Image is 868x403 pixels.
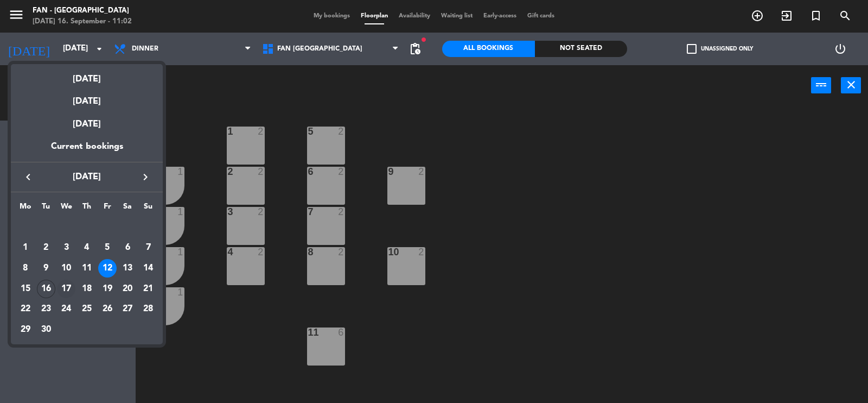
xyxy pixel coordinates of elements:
div: 4 [78,238,96,257]
th: Tuesday [36,200,56,217]
div: 24 [57,300,75,318]
i: keyboard_arrow_left [22,171,35,184]
div: 7 [139,238,157,257]
td: September 3, 2025 [56,237,76,258]
div: 3 [57,238,75,257]
div: 2 [37,238,55,257]
td: September 15, 2025 [15,279,36,299]
td: September 18, 2025 [76,279,97,299]
div: 28 [139,300,157,318]
div: 9 [37,259,55,278]
div: 18 [78,280,96,298]
td: September 21, 2025 [138,279,158,299]
td: September 20, 2025 [118,279,138,299]
td: September 12, 2025 [97,258,118,279]
div: 26 [98,300,117,318]
div: 10 [57,259,75,278]
div: 8 [16,259,35,278]
div: 16 [37,280,55,298]
td: September 1, 2025 [15,237,36,258]
th: Monday [15,200,36,217]
div: 25 [78,300,96,318]
button: keyboard_arrow_left [18,170,38,184]
td: September 23, 2025 [36,299,56,319]
div: 14 [139,259,157,278]
td: September 16, 2025 [36,279,56,299]
div: 21 [139,280,157,298]
div: [DATE] [11,109,163,140]
th: Saturday [118,200,138,217]
div: 30 [37,320,55,339]
div: 12 [98,259,117,278]
div: 23 [37,300,55,318]
div: 22 [16,300,35,318]
div: 5 [98,238,117,257]
div: Current bookings [11,140,163,162]
div: [DATE] [11,86,163,109]
div: 19 [98,280,117,298]
span: [DATE] [38,170,136,184]
td: September 4, 2025 [76,237,97,258]
td: September 30, 2025 [36,319,56,340]
td: September 22, 2025 [15,299,36,319]
th: Sunday [138,200,158,217]
td: September 13, 2025 [118,258,138,279]
td: September 27, 2025 [118,299,138,319]
td: September 2, 2025 [36,237,56,258]
div: 15 [16,280,35,298]
td: September 5, 2025 [97,237,118,258]
th: Wednesday [56,200,76,217]
td: September 10, 2025 [56,258,76,279]
div: 1 [16,238,35,257]
td: September 25, 2025 [76,299,97,319]
div: [DATE] [11,64,163,86]
td: September 24, 2025 [56,299,76,319]
div: 11 [78,259,96,278]
td: September 8, 2025 [15,258,36,279]
td: September 19, 2025 [97,279,118,299]
th: Friday [97,200,118,217]
td: September 14, 2025 [138,258,158,279]
button: keyboard_arrow_right [136,170,155,184]
td: September 26, 2025 [97,299,118,319]
td: September 17, 2025 [56,279,76,299]
div: 13 [118,259,137,278]
td: September 7, 2025 [138,237,158,258]
td: September 6, 2025 [118,237,138,258]
th: Thursday [76,200,97,217]
td: SEP [15,217,158,238]
div: 17 [57,280,75,298]
td: September 9, 2025 [36,258,56,279]
div: 27 [118,300,137,318]
div: 20 [118,280,137,298]
i: keyboard_arrow_right [139,171,152,184]
td: September 11, 2025 [76,258,97,279]
div: 6 [118,238,137,257]
div: 29 [16,320,35,339]
td: September 28, 2025 [138,299,158,319]
td: September 29, 2025 [15,319,36,340]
